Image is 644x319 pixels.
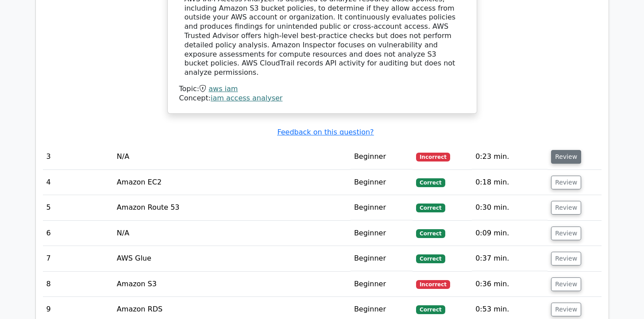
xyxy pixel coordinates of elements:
[416,229,445,238] span: Correct
[113,170,351,195] td: Amazon EC2
[416,305,445,314] span: Correct
[551,201,581,215] button: Review
[416,153,450,161] span: Incorrect
[43,221,113,246] td: 6
[472,221,548,246] td: 0:09 min.
[551,303,581,316] button: Review
[277,128,374,136] a: Feedback on this question?
[113,221,351,246] td: N/A
[351,272,413,297] td: Beginner
[208,85,238,93] a: aws iam
[351,144,413,169] td: Beginner
[351,195,413,220] td: Beginner
[113,195,351,220] td: Amazon Route 53
[416,204,445,212] span: Correct
[43,144,113,169] td: 3
[113,246,351,271] td: AWS Glue
[416,178,445,187] span: Correct
[43,195,113,220] td: 5
[113,144,351,169] td: N/A
[351,221,413,246] td: Beginner
[211,94,282,102] a: iam access analyser
[472,144,548,169] td: 0:23 min.
[113,272,351,297] td: Amazon S3
[472,170,548,195] td: 0:18 min.
[472,195,548,220] td: 0:30 min.
[351,246,413,271] td: Beginner
[472,272,548,297] td: 0:36 min.
[416,254,445,263] span: Correct
[472,246,548,271] td: 0:37 min.
[43,246,113,271] td: 7
[351,170,413,195] td: Beginner
[551,176,581,189] button: Review
[179,85,465,94] div: Topic:
[43,272,113,297] td: 8
[551,227,581,240] button: Review
[551,277,581,291] button: Review
[43,170,113,195] td: 4
[179,94,465,103] div: Concept:
[551,150,581,164] button: Review
[551,252,581,265] button: Review
[416,280,450,289] span: Incorrect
